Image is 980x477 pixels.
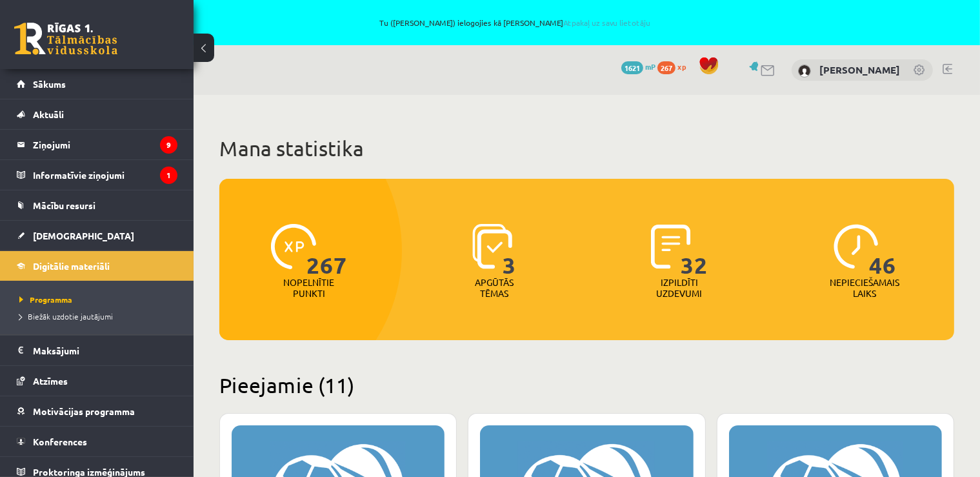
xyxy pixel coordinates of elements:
[33,130,177,159] legend: Ziņojumi
[17,160,177,190] a: Informatīvie ziņojumi1
[17,221,177,250] a: [DEMOGRAPHIC_DATA]
[17,396,177,426] a: Motivācijas programma
[271,224,316,269] img: icon-xp-0682a9bc20223a9ccc6f5883a126b849a74cddfe5390d2b41b4391c66f2066e7.svg
[17,366,177,396] a: Atzīmes
[564,17,651,28] a: Atpakaļ uz savu lietotāju
[33,260,110,272] span: Digitālie materiāli
[681,224,708,277] span: 32
[645,61,655,72] span: mP
[17,427,177,456] a: Konferences
[219,372,954,398] h2: Pieejamie (11)
[33,375,68,387] span: Atzīmes
[657,61,675,74] span: 267
[472,224,513,269] img: icon-learned-topics-4a711ccc23c960034f471b6e78daf4a3bad4a20eaf4de84257b87e66633f6470.svg
[19,311,113,321] span: Biežāk uzdotie jautājumi
[33,78,66,90] span: Sākums
[219,136,954,161] h1: Mana statistika
[33,160,177,190] legend: Informatīvie ziņojumi
[33,199,95,211] span: Mācību resursi
[33,108,64,120] span: Aktuāli
[160,167,177,184] i: 1
[503,224,516,277] span: 3
[33,336,177,365] legend: Maksājumi
[33,436,87,447] span: Konferences
[830,277,899,299] p: Nepieciešamais laiks
[160,136,177,154] i: 9
[17,69,177,99] a: Sākums
[14,23,117,55] a: Rīgas 1. Tālmācības vidusskola
[17,251,177,281] a: Digitālie materiāli
[17,130,177,159] a: Ziņojumi9
[621,61,643,74] span: 1621
[651,224,691,269] img: icon-completed-tasks-ad58ae20a441b2904462921112bc710f1caf180af7a3daa7317a5a94f2d26646.svg
[19,294,181,305] a: Programma
[621,61,655,72] a: 1621 mP
[19,310,181,322] a: Biežāk uzdotie jautājumi
[819,63,900,76] a: [PERSON_NAME]
[148,19,882,26] span: Tu ([PERSON_NAME]) ielogojies kā [PERSON_NAME]
[283,277,334,299] p: Nopelnītie punkti
[33,230,134,241] span: [DEMOGRAPHIC_DATA]
[17,99,177,129] a: Aktuāli
[469,277,519,299] p: Apgūtās tēmas
[798,65,811,77] img: Niklāvs Veselovs
[869,224,896,277] span: 46
[654,277,705,299] p: Izpildīti uzdevumi
[306,224,347,277] span: 267
[677,61,686,72] span: xp
[657,61,692,72] a: 267 xp
[17,336,177,365] a: Maksājumi
[19,294,72,305] span: Programma
[834,224,879,269] img: icon-clock-7be60019b62300814b6bd22b8e044499b485619524d84068768e800edab66f18.svg
[17,190,177,220] a: Mācību resursi
[33,405,135,417] span: Motivācijas programma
